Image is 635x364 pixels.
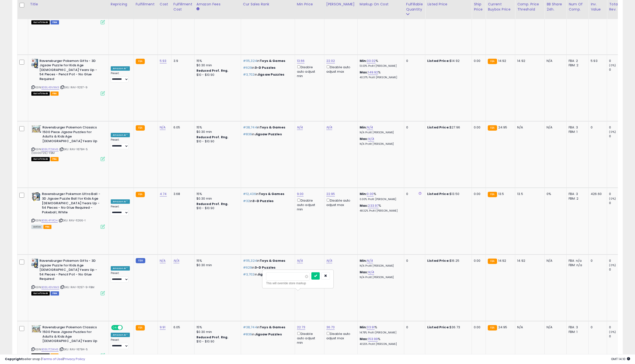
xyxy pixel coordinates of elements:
[569,2,586,12] div: Num of Comp.
[368,203,379,208] a: 233.97
[173,258,179,263] a: N/A
[136,125,145,131] small: FBA
[488,125,497,131] small: FBA
[547,192,563,196] div: 0%
[517,2,542,12] div: Comp. Price Threshold
[609,59,629,63] div: 0
[63,357,85,361] a: Privacy Policy
[111,266,130,271] div: Amazon AI *
[427,59,468,63] div: $14.92
[297,125,303,130] a: N/A
[360,331,400,334] p: 14.78% Profit [PERSON_NAME]
[173,325,191,330] div: 6.05
[611,357,630,361] span: 2025-10-13 14:10 GMT
[591,192,603,196] div: 426.60
[591,59,603,63] div: 5.93
[569,196,585,201] div: FBM: 2
[196,68,229,73] b: Reduced Prof. Rng.
[609,325,629,330] div: 0
[569,325,585,330] div: FBA: 3
[427,259,468,263] div: $16.25
[360,264,400,268] p: N/A Profit [PERSON_NAME]
[297,198,320,212] div: Disable auto adjust min
[260,125,285,130] span: Toys & Games
[31,353,50,358] span: All listings that are currently out of stock and unavailable for purchase on Amazon
[609,2,627,12] div: Total Rev.
[243,72,291,77] p: in
[31,59,38,68] img: 514FVq0RFyL._SL40_.jpg
[136,258,145,263] small: FBM
[160,192,167,196] a: 4.74
[498,125,507,130] span: 24.95
[243,199,250,203] span: #32
[243,325,257,330] span: #38,744
[427,192,450,196] b: Listed Price:
[406,259,421,263] div: 0
[517,59,541,63] div: 14.92
[609,334,629,339] div: 0
[360,64,400,68] p: 13.03% Profit [PERSON_NAME]
[427,2,470,7] div: Listed Price
[368,136,374,141] a: N/A
[59,347,88,351] span: | SKU: RAV-16784-5
[243,132,252,136] span: #836
[196,202,229,206] b: Reduced Prof. Rng.
[173,59,191,63] div: 3.9
[474,325,482,330] div: 0.00
[243,59,291,63] p: in
[498,258,506,263] span: 14.92
[498,325,507,330] span: 24.95
[160,2,169,7] div: Cost
[243,272,255,277] span: #3,702
[367,125,373,130] a: N/A
[297,325,305,330] a: 22.73
[547,2,564,12] div: BB Share 24h.
[31,91,50,96] span: All listings that are currently out of stock and unavailable for purchase on Amazon
[488,2,513,12] div: Current Buybox Price
[196,63,237,68] div: $0.30 min
[243,265,252,270] span: #629
[41,218,58,223] a: B08L4FV1CH
[569,125,585,130] div: FBA: 3
[569,330,585,334] div: FBM: 1
[406,59,421,63] div: 0
[488,59,497,64] small: FBA
[255,65,276,70] span: 3-D Puzzles
[406,325,421,330] div: 0
[160,258,166,263] a: N/A
[5,357,23,361] strong: Copyright
[609,201,629,205] div: 0
[136,192,145,197] small: FBA
[39,259,99,283] b: Ravensburger Pokemon Gifts - 3D Jigsaw Puzzle for Kids Age [DEMOGRAPHIC_DATA] Years Up - 54 Piece...
[326,258,332,263] a: N/A
[360,325,400,334] div: %
[360,59,400,68] div: %
[60,285,95,289] span: | SKU: RAV-11257-9-FBM
[255,265,276,270] span: 3-D Puzzles
[297,331,320,345] div: Disable auto adjust min
[427,325,468,330] div: $36.73
[474,259,482,263] div: 0.00
[517,125,541,130] div: N/A
[591,2,605,12] div: Inv. value
[50,291,59,296] span: FBM
[609,263,616,267] small: (0%)
[243,325,291,330] p: in
[488,192,497,197] small: FBA
[243,125,257,130] span: #38,744
[474,59,482,63] div: 0.00
[259,192,284,196] span: Toys & Games
[196,206,237,210] div: $10 - $10.90
[196,135,229,139] b: Reduced Prof. Rng.
[406,125,421,130] div: 0
[50,20,59,24] span: FBM
[196,130,237,134] div: $0.30 min
[243,332,252,337] span: #836
[569,63,585,68] div: FBM: 2
[31,157,50,161] span: All listings that are currently out of stock and unavailable for purchase on Amazon
[569,130,585,134] div: FBM: 1
[609,125,629,130] div: 0
[488,325,497,330] small: FBA
[609,130,616,134] small: (0%)
[360,142,400,146] p: N/A Profit [PERSON_NAME]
